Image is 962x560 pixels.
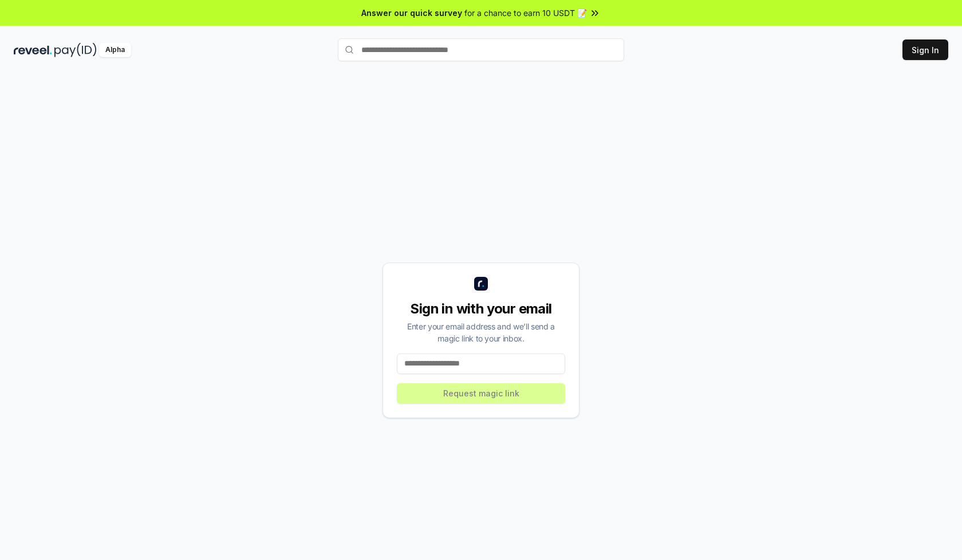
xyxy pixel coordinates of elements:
[474,277,488,291] img: logo_small
[902,39,948,60] button: Sign In
[397,320,565,344] div: Enter your email address and we’ll send a magic link to your inbox.
[361,7,462,19] span: Answer our quick survey
[397,300,565,318] div: Sign in with your email
[464,7,587,19] span: for a chance to earn 10 USDT 📝
[14,43,52,57] img: reveel_dark
[54,43,97,57] img: pay_id
[99,43,131,57] div: Alpha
